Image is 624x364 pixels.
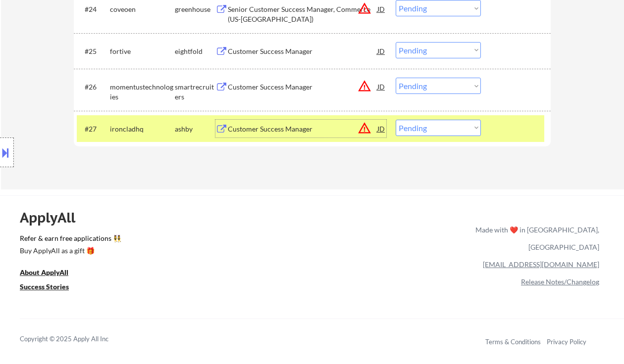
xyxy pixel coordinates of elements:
[175,4,215,14] div: greenhouse
[110,46,175,56] div: fortive
[20,245,119,258] a: Buy ApplyAll as a gift 🎁
[20,267,82,279] a: About ApplyAll
[85,4,102,14] div: #24
[85,46,102,56] div: #25
[471,221,599,256] div: Made with ❤️ in [GEOGRAPHIC_DATA], [GEOGRAPHIC_DATA]
[358,79,371,93] button: warning_amber
[228,46,377,56] div: Customer Success Manager
[228,82,377,92] div: Customer Success Manager
[228,4,377,24] div: Senior Customer Success Manager, Commerce (US-[GEOGRAPHIC_DATA])
[376,78,386,95] div: JD
[376,120,386,137] div: JD
[521,277,599,286] a: Release Notes/Changelog
[358,121,371,135] button: warning_amber
[20,268,68,276] u: About ApplyAll
[376,42,386,60] div: JD
[175,46,215,56] div: eightfold
[483,260,599,269] a: [EMAIL_ADDRESS][DOMAIN_NAME]
[228,124,377,134] div: Customer Success Manager
[358,1,371,15] button: warning_amber
[547,338,586,346] a: Privacy Policy
[20,282,69,291] u: Success Stories
[110,4,175,14] div: coveoen
[20,281,82,294] a: Success Stories
[20,334,134,344] div: Copyright © 2025 Apply All Inc
[20,247,119,254] div: Buy ApplyAll as a gift 🎁
[175,82,215,101] div: smartrecruiters
[485,338,541,346] a: Terms & Conditions
[175,124,215,134] div: ashby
